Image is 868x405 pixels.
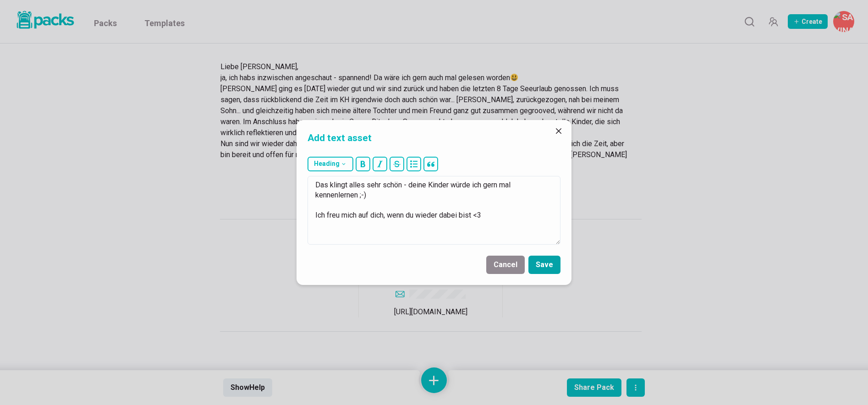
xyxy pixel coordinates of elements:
button: Heading [308,157,353,171]
button: bold [356,157,370,171]
button: Save [528,256,560,274]
button: block quote [423,157,438,171]
button: bullet [407,157,421,171]
header: Add text asset [297,120,571,153]
button: Cancel [486,256,525,274]
button: italic [373,157,387,171]
button: Close [551,124,566,138]
button: strikethrough [390,157,404,171]
textarea: Das klingt alles sehr schön - deine Kinder würde ich gern mal kennenlernen ;-) Ich freu mich auf ... [308,176,560,245]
